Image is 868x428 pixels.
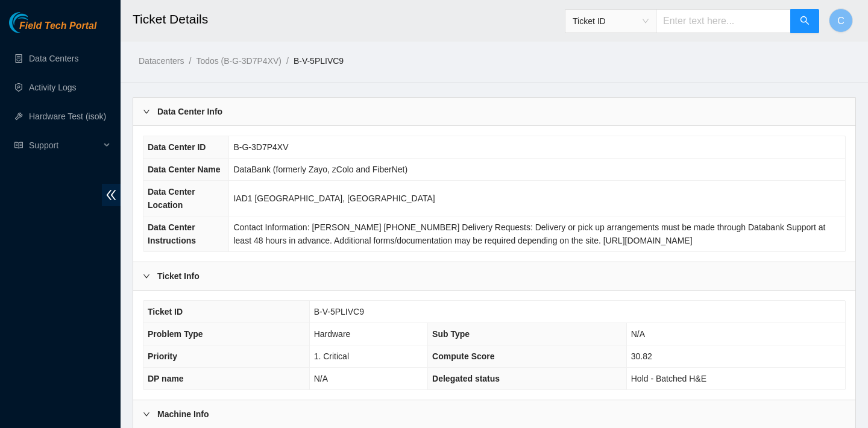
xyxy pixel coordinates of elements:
[157,269,200,283] b: Ticket Info
[19,20,96,32] span: Field Tech Portal
[148,329,203,339] span: Problem Type
[29,83,77,92] a: Activity Logs
[314,374,328,383] span: N/A
[314,329,351,339] span: Hardware
[133,98,855,125] div: Data Center Info
[314,351,349,361] span: 1. Critical
[133,400,855,428] div: Machine Info
[656,9,791,33] input: Enter text here...
[314,307,364,316] span: B-V-5PLIVC9
[233,194,435,203] span: IAD1 [GEOGRAPHIC_DATA], [GEOGRAPHIC_DATA]
[148,351,177,361] span: Priority
[29,112,106,121] a: Hardware Test (isok)
[148,374,184,383] span: DP name
[233,142,288,152] span: B-G-3D7P4XV
[233,165,407,174] span: DataBank (formerly Zayo, zColo and FiberNet)
[133,262,855,290] div: Ticket Info
[157,105,222,118] b: Data Center Info
[432,351,494,361] span: Compute Score
[148,222,196,245] span: Data Center Instructions
[837,13,844,28] span: C
[143,108,150,115] span: right
[148,187,195,210] span: Data Center Location
[143,272,150,280] span: right
[143,411,150,418] span: right
[14,141,23,149] span: read
[573,12,649,30] span: Ticket ID
[800,16,810,27] span: search
[631,374,706,383] span: Hold - Batched H&E
[790,9,819,33] button: search
[148,142,206,152] span: Data Center ID
[631,329,645,339] span: N/A
[148,307,183,316] span: Ticket ID
[631,351,652,361] span: 30.82
[9,22,96,37] a: Akamai TechnologiesField Tech Portal
[9,12,61,33] img: Akamai Technologies
[432,374,500,383] span: Delegated status
[432,329,470,339] span: Sub Type
[29,54,78,63] a: Data Centers
[294,56,344,66] a: B-V-5PLIVC9
[29,133,100,157] span: Support
[196,56,281,66] a: Todos (B-G-3D7P4XV)
[286,56,289,66] span: /
[139,56,184,66] a: Datacenters
[189,56,191,66] span: /
[157,408,209,421] b: Machine Info
[233,222,825,245] span: Contact Information: [PERSON_NAME] [PHONE_NUMBER] Delivery Requests: Delivery or pick up arrangem...
[102,184,121,206] span: double-left
[829,8,853,33] button: C
[148,165,221,174] span: Data Center Name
